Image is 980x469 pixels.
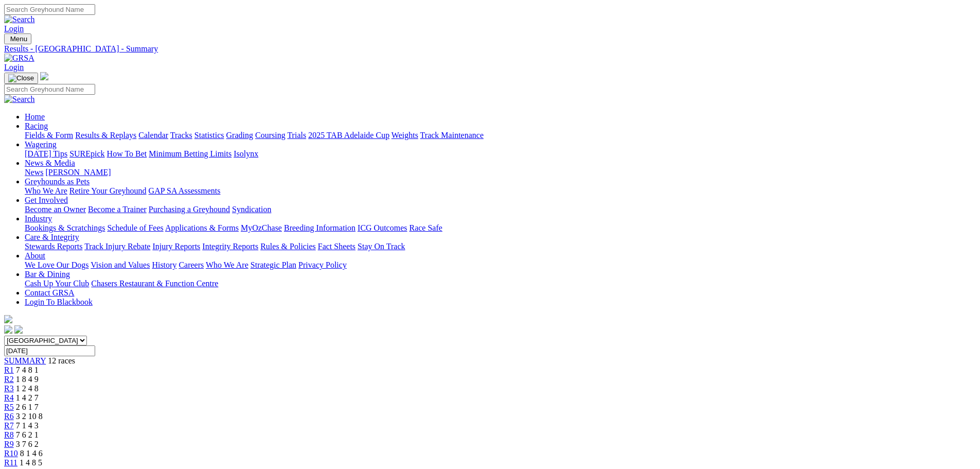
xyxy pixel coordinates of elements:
[25,149,67,158] a: [DATE] Tips
[25,121,48,130] a: Racing
[4,95,35,104] img: Search
[284,223,355,232] a: Breeding Information
[10,35,27,43] span: Menu
[234,149,258,158] a: Isolynx
[75,131,136,140] a: Results & Replays
[20,458,42,467] span: 1 4 8 5
[25,260,88,269] a: We Love Our Dogs
[194,131,224,140] a: Statistics
[25,205,976,214] div: Get Involved
[16,393,39,402] span: 1 4 2 7
[25,196,68,204] a: Get Involved
[25,223,976,233] div: Industry
[25,112,45,121] a: Home
[25,186,67,195] a: Who We Are
[25,288,74,297] a: Contact GRSA
[179,260,204,269] a: Careers
[318,242,355,251] a: Fact Sheets
[4,73,38,84] button: Toggle navigation
[4,325,12,334] img: facebook.svg
[4,412,14,421] a: R6
[4,345,95,356] input: Select date
[4,430,14,439] a: R8
[4,4,95,15] input: Search
[25,168,976,177] div: News & Media
[4,421,14,430] a: R7
[16,375,39,384] span: 1 8 4 9
[260,242,316,251] a: Rules & Policies
[69,186,147,195] a: Retire Your Greyhound
[152,242,200,251] a: Injury Reports
[4,356,46,365] a: SUMMARY
[84,242,150,251] a: Track Injury Rebate
[16,421,39,430] span: 7 1 4 3
[170,131,192,140] a: Tracks
[391,131,418,140] a: Weights
[16,403,39,411] span: 2 6 1 7
[25,260,976,270] div: About
[8,74,34,82] img: Close
[4,54,34,63] img: GRSA
[4,315,12,323] img: logo-grsa-white.png
[16,430,39,439] span: 7 6 2 1
[25,168,43,177] a: News
[48,356,75,365] span: 12 races
[206,260,248,269] a: Who We Are
[4,63,24,72] a: Login
[4,15,35,24] img: Search
[255,131,286,140] a: Coursing
[202,242,258,251] a: Integrity Reports
[16,440,39,448] span: 3 7 6 2
[149,205,230,214] a: Purchasing a Greyhound
[25,223,105,232] a: Bookings & Scratchings
[25,205,86,214] a: Become an Owner
[91,260,150,269] a: Vision and Values
[165,223,239,232] a: Applications & Forms
[40,72,48,80] img: logo-grsa-white.png
[25,177,90,186] a: Greyhounds as Pets
[45,168,111,177] a: [PERSON_NAME]
[232,205,271,214] a: Syndication
[4,375,14,384] a: R2
[69,149,104,158] a: SUREpick
[25,242,82,251] a: Stewards Reports
[25,186,976,196] div: Greyhounds as Pets
[4,84,95,95] input: Search
[152,260,176,269] a: History
[226,131,253,140] a: Grading
[4,366,14,374] a: R1
[4,393,14,402] a: R4
[25,131,73,140] a: Fields & Form
[25,140,57,149] a: Wagering
[25,233,79,241] a: Care & Integrity
[107,223,163,232] a: Schedule of Fees
[20,449,43,458] span: 8 1 4 6
[25,270,70,279] a: Bar & Dining
[16,366,39,374] span: 7 4 8 1
[25,214,52,223] a: Industry
[16,412,43,421] span: 3 2 10 8
[4,403,14,411] span: R5
[4,440,14,448] a: R9
[298,260,347,269] a: Privacy Policy
[4,458,17,467] a: R11
[409,223,442,232] a: Race Safe
[358,223,407,232] a: ICG Outcomes
[251,260,296,269] a: Strategic Plan
[25,279,89,288] a: Cash Up Your Club
[25,131,976,140] div: Racing
[25,149,976,159] div: Wagering
[4,384,14,393] a: R3
[25,251,45,260] a: About
[241,223,282,232] a: MyOzChase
